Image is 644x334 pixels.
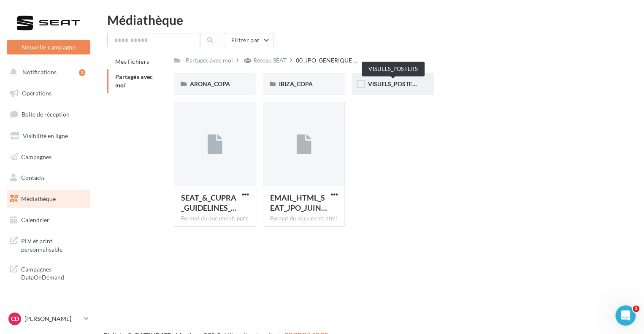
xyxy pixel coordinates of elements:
span: Calendrier [21,216,49,223]
a: CD [PERSON_NAME] [7,311,90,327]
span: 00_JPO_GENERIQUE ... [296,56,357,65]
span: Notifications [22,68,57,76]
button: Nouvelle campagne [7,40,90,54]
span: ARONA_COPA [190,80,230,87]
span: VISUELS_POSTERS [368,80,419,87]
a: Calendrier [5,211,92,229]
span: CD [11,315,19,323]
iframe: Intercom live chat [615,305,636,326]
span: Boîte de réception [22,111,70,118]
p: [PERSON_NAME] [24,315,81,323]
div: Réseau SEAT [253,56,287,65]
button: Filtrer par [224,33,273,47]
span: IBIZA_COPA [279,80,313,87]
a: PLV et print personnalisable [5,232,92,257]
span: Campagnes [21,153,51,160]
div: VISUELS_POSTERS [362,62,425,76]
span: PLV et print personnalisable [21,235,87,253]
span: Campagnes DataOnDemand [21,263,87,282]
span: 1 [633,305,639,312]
div: Médiathèque [107,14,634,26]
span: EMAIL_HTML_SEAT_JPO_JUIN2025 [270,193,327,212]
span: Visibilité en ligne [23,132,68,139]
a: Opérations [5,84,92,102]
div: 3 [79,69,85,76]
button: Notifications 3 [5,63,89,81]
div: Partagés avec moi [186,56,233,65]
span: Contacts [21,174,45,181]
a: Campagnes [5,148,92,166]
a: Boîte de réception [5,105,92,123]
span: SEAT_&_CUPRA_GUIDELINES_JPO_2025 [181,193,237,212]
span: Médiathèque [21,195,56,202]
a: Campagnes DataOnDemand [5,260,92,285]
a: Médiathèque [5,190,92,208]
a: Contacts [5,169,92,187]
span: Partagés avec moi [115,73,153,89]
span: Opérations [22,90,51,97]
div: Format du document: html [270,215,338,223]
a: Visibilité en ligne [5,127,92,145]
span: Mes fichiers [115,58,149,65]
div: Format du document: pptx [181,215,249,223]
